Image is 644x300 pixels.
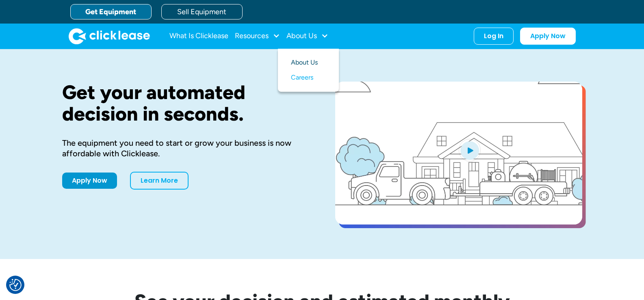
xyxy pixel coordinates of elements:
[335,82,582,224] a: open lightbox
[9,279,22,291] img: Revisit consent button
[484,32,503,40] div: Log In
[286,28,328,44] div: About Us
[69,28,150,44] img: Clicklease logo
[62,82,309,125] h1: Get your automated decision in seconds.
[130,172,189,190] a: Learn More
[235,28,280,44] div: Resources
[69,28,150,44] a: home
[520,28,576,45] a: Apply Now
[169,28,228,44] a: What Is Clicklease
[161,4,243,19] a: Sell Equipment
[291,55,326,70] a: About Us
[278,49,339,92] nav: About Us
[62,173,117,189] a: Apply Now
[9,279,22,291] button: Consent Preferences
[62,138,309,159] div: The equipment you need to start or grow your business is now affordable with Clicklease.
[291,70,326,85] a: Careers
[70,4,152,19] a: Get Equipment
[459,139,481,162] img: Blue play button logo on a light blue circular background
